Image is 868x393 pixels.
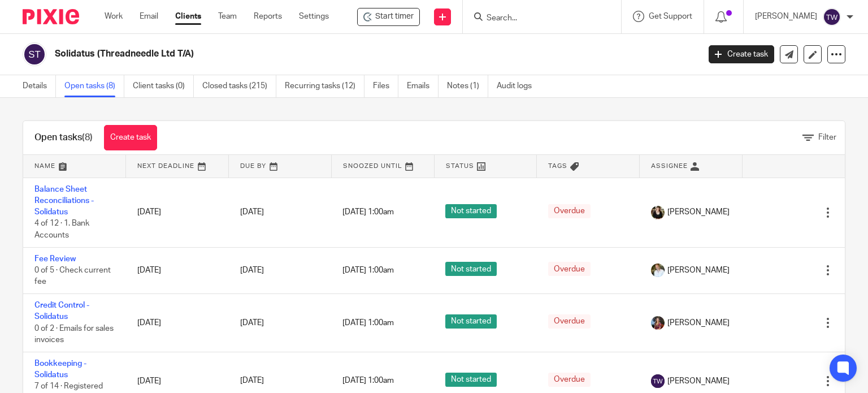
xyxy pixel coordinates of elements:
a: Work [105,11,123,22]
span: [PERSON_NAME] [667,206,730,218]
div: Solidatus (Threadneedle Ltd T/A) [357,8,420,26]
span: Not started [445,373,497,387]
h1: Open tasks [34,132,93,144]
span: [DATE] 1:00am [342,319,394,327]
img: svg%3E [23,42,46,66]
span: (8) [82,133,93,142]
span: Not started [445,262,497,276]
span: Filter [818,133,836,141]
span: [PERSON_NAME] [667,375,730,387]
span: 0 of 2 · Emails for sales invoices [34,325,114,344]
a: Fee Review [34,255,76,263]
a: Recurring tasks (12) [285,75,364,97]
span: Overdue [548,314,591,329]
span: [PERSON_NAME] [667,265,730,276]
span: Tags [548,163,567,169]
img: Helen%20Campbell.jpeg [651,206,665,219]
td: [DATE] [126,178,229,247]
span: [DATE] [240,319,264,327]
a: Closed tasks (215) [202,75,276,97]
span: [DATE] 1:00am [342,377,394,385]
span: Snoozed Until [343,163,402,169]
span: [DATE] [240,266,264,274]
span: [PERSON_NAME] [667,317,730,329]
img: svg%3E [823,8,841,26]
a: Bookkeeping - Solidatus [34,360,86,379]
span: Overdue [548,373,591,387]
span: Not started [445,314,497,329]
a: Settings [299,11,329,22]
h2: Solidatus (Threadneedle Ltd T/A) [55,48,565,60]
span: [DATE] [240,377,264,385]
a: Credit Control - Solidatus [34,301,89,321]
span: Overdue [548,262,591,276]
span: Start timer [375,11,414,23]
span: Get Support [649,12,692,20]
span: Status [446,163,474,169]
p: [PERSON_NAME] [755,11,817,22]
a: Clients [175,11,201,22]
img: svg%3E [651,374,665,388]
td: [DATE] [126,247,229,293]
span: 0 of 5 · Check current fee [34,266,111,286]
a: Notes (1) [447,75,488,97]
a: Files [373,75,398,97]
a: Reports [254,11,282,22]
a: Create task [709,45,774,63]
span: Not started [445,204,497,218]
img: Pixie [23,9,79,24]
a: Balance Sheet Reconciliations - Solidatus [34,185,94,217]
a: Team [218,11,237,22]
span: [DATE] 1:00am [342,266,394,274]
a: Open tasks (8) [64,75,124,97]
img: sarah-royle.jpg [651,264,665,277]
span: [DATE] 1:00am [342,209,394,217]
img: Hannah.jpeg [651,316,665,330]
a: Create task [104,125,157,150]
span: [DATE] [240,208,264,216]
span: 4 of 12 · 1. Bank Accounts [34,220,89,240]
td: [DATE] [126,294,229,352]
span: Overdue [548,204,591,218]
a: Emails [407,75,439,97]
a: Client tasks (0) [133,75,194,97]
a: Audit logs [497,75,540,97]
a: Email [140,11,158,22]
a: Details [23,75,56,97]
input: Search [485,14,587,24]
